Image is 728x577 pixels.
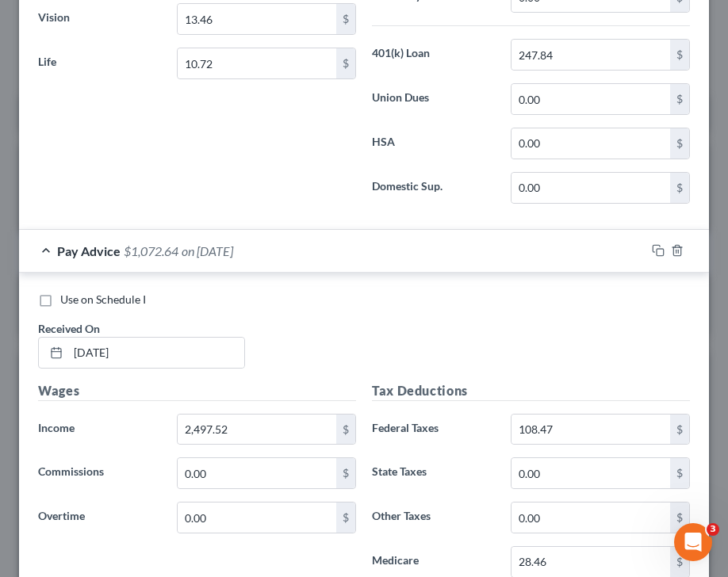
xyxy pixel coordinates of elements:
[30,457,169,489] label: Commissions
[364,39,503,71] label: 401(k) Loan
[372,381,690,401] h5: Tax Deductions
[38,322,100,335] span: Received On
[512,547,670,577] input: 0.00
[178,4,336,34] input: 0.00
[364,128,503,159] label: HSA
[178,458,336,488] input: 0.00
[670,40,689,70] div: $
[512,173,670,203] input: 0.00
[30,48,169,79] label: Life
[336,415,355,445] div: $
[512,84,670,114] input: 0.00
[364,83,503,115] label: Union Dues
[670,415,689,445] div: $
[68,338,244,368] input: MM/DD/YYYY
[336,48,355,78] div: $
[670,458,689,488] div: $
[670,128,689,159] div: $
[336,4,355,34] div: $
[512,458,670,488] input: 0.00
[707,523,719,536] span: 3
[60,292,146,306] span: Use on Schedule I
[178,415,336,445] input: 0.00
[670,173,689,203] div: $
[336,502,355,533] div: $
[336,458,355,488] div: $
[670,502,689,533] div: $
[30,3,169,35] label: Vision
[178,502,336,533] input: 0.00
[30,502,169,533] label: Overtime
[124,243,178,258] span: $1,072.64
[57,243,121,258] span: Pay Advice
[364,172,503,204] label: Domestic Sup.
[674,523,712,561] iframe: Intercom live chat
[364,414,503,445] label: Federal Taxes
[512,40,670,70] input: 0.00
[670,84,689,114] div: $
[512,415,670,445] input: 0.00
[178,48,336,78] input: 0.00
[512,128,670,159] input: 0.00
[38,421,75,434] span: Income
[364,502,503,533] label: Other Taxes
[38,381,356,401] h5: Wages
[512,502,670,533] input: 0.00
[364,457,503,489] label: State Taxes
[182,243,233,258] span: on [DATE]
[670,547,689,577] div: $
